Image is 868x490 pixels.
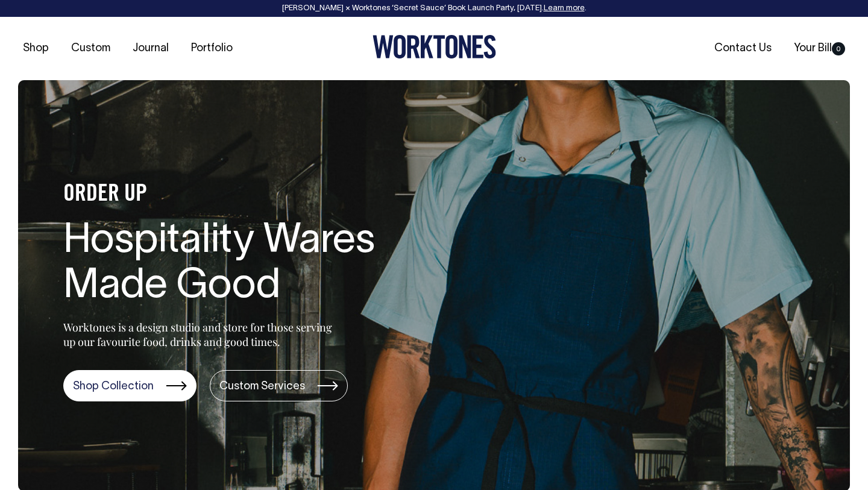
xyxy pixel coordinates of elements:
h4: ORDER UP [63,182,449,207]
p: Worktones is a design studio and store for those serving up our favourite food, drinks and good t... [63,320,338,349]
a: Custom [66,39,115,58]
a: Learn more [544,5,585,12]
h1: Hospitality Wares Made Good [63,219,449,310]
a: Your Bill0 [789,39,850,58]
a: Shop Collection [63,370,197,401]
a: Shop [18,39,54,58]
div: [PERSON_NAME] × Worktones ‘Secret Sauce’ Book Launch Party, [DATE]. . [12,4,856,13]
a: Journal [128,39,174,58]
a: Custom Services [210,370,348,401]
a: Contact Us [709,39,776,58]
span: 0 [832,42,845,55]
a: Portfolio [186,39,237,58]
